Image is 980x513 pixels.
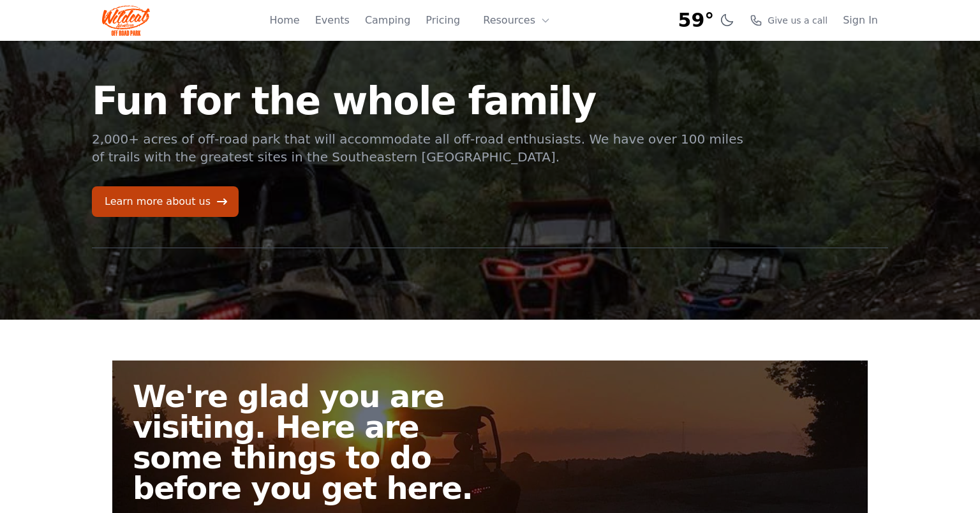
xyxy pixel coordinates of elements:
[365,13,410,28] a: Camping
[92,82,745,120] h1: Fun for the whole family
[92,130,745,166] p: 2,000+ acres of off-road park that will accommodate all off-road enthusiasts. We have over 100 mi...
[768,14,828,27] span: Give us a call
[133,381,500,503] h2: We're glad you are visiting. Here are some things to do before you get here.
[269,13,299,28] a: Home
[678,9,715,32] span: 59°
[843,13,878,28] a: Sign In
[475,8,558,33] button: Resources
[92,186,239,217] a: Learn more about us
[426,13,460,28] a: Pricing
[102,5,150,36] img: Wildcat Logo
[750,14,828,27] a: Give us a call
[315,13,350,28] a: Events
